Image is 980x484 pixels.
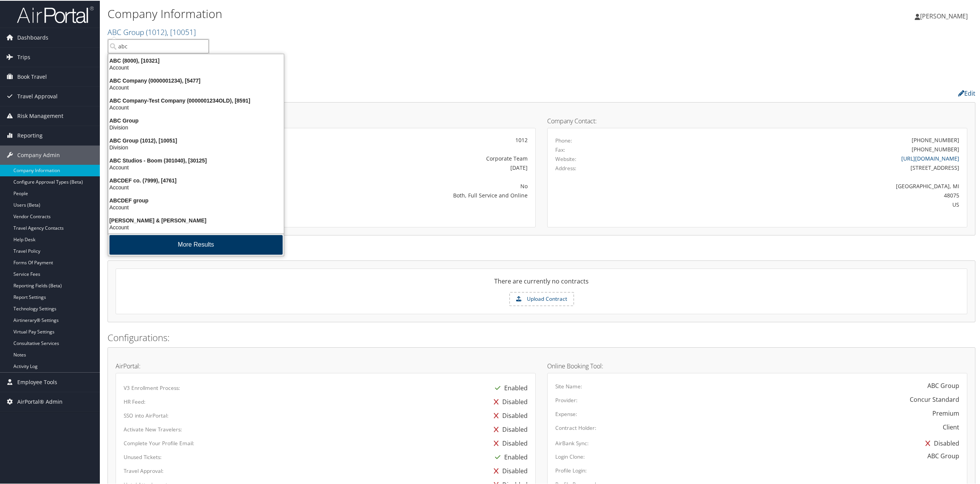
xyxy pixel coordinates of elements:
div: 1012 [262,135,528,143]
div: Account [104,103,288,110]
div: Account [104,183,288,190]
label: Contract Holder: [555,423,596,431]
div: Division [104,123,288,130]
a: Edit [958,88,975,97]
label: Phone: [555,136,572,144]
div: ABCDEF group [104,196,288,203]
span: Dashboards [17,27,48,46]
div: [PHONE_NUMBER] [912,135,959,143]
h2: Company Profile: [108,86,682,99]
div: Client [943,422,959,431]
div: 48075 [659,191,960,199]
div: ABC Company (0000001234), [5477] [104,76,288,83]
label: Address: [555,164,576,171]
h4: AirPortal: [116,362,536,368]
div: Account [104,63,288,70]
div: Account [104,83,288,90]
div: Disabled [490,463,528,477]
h2: Configurations: [108,330,975,343]
h4: Online Booking Tool: [547,362,967,368]
label: Profile Login: [555,466,587,474]
label: Provider: [555,396,578,403]
div: Disabled [490,422,528,436]
div: Disabled [490,394,528,408]
a: [URL][DOMAIN_NAME] [901,154,959,161]
button: More Results [109,234,283,254]
div: No [262,181,528,189]
div: [STREET_ADDRESS] [659,163,960,171]
label: Travel Approval: [124,466,164,474]
div: [GEOGRAPHIC_DATA], MI [659,181,960,189]
span: Trips [17,47,30,66]
img: airportal-logo.png [17,5,94,23]
div: Account [104,203,288,210]
span: Travel Approval [17,86,58,105]
div: ABC Company-Test Company (0000001234OLD), [8591] [104,96,288,103]
label: Upload Contract [510,292,573,305]
h2: Contracts: [108,244,975,257]
div: [PHONE_NUMBER] [912,144,959,152]
span: [PERSON_NAME] [920,11,968,20]
div: There are currently no contracts [116,276,967,291]
div: Enabled [491,449,528,463]
a: ABC Group [108,26,196,36]
div: Corporate Team [262,154,528,162]
label: Login Clone: [555,452,585,460]
div: Enabled [491,380,528,394]
label: Complete Your Profile Email: [124,439,194,446]
div: [DATE] [262,163,528,171]
div: Disabled [922,436,959,449]
span: Company Admin [17,145,60,164]
div: [PERSON_NAME] & [PERSON_NAME] [104,216,288,223]
div: Both, Full Service and Online [262,191,528,199]
div: ABC Studios - Boom (301040), [30125] [104,156,288,163]
a: [PERSON_NAME] [915,4,975,27]
div: ABC (8000), [10321] [104,56,288,63]
label: V3 Enrollment Process: [124,383,180,391]
label: HR Feed: [124,397,146,405]
label: Activate New Travelers: [124,425,182,433]
h4: Company Contact: [547,117,967,123]
label: Expense: [555,409,577,417]
h1: Company Information [108,5,686,21]
span: AirPortal® Admin [17,391,63,411]
div: Account [104,223,288,230]
div: Premium [932,408,959,417]
span: Book Travel [17,66,47,86]
label: Site Name: [555,382,582,390]
label: Unused Tickets: [124,453,162,460]
div: ABC Group [104,116,288,123]
label: SSO into AirPortal: [124,411,169,419]
label: Fax: [555,145,565,153]
div: Account [104,163,288,170]
div: Concur Standard [910,394,959,403]
label: Website: [555,154,576,162]
div: Disabled [490,408,528,422]
label: AirBank Sync: [555,439,589,446]
div: ABC Group [927,451,959,460]
div: Division [104,143,288,150]
div: ABC Group (1012), [10051] [104,136,288,143]
span: Employee Tools [17,372,57,391]
div: ABCDEF co. (7999), [4761] [104,176,288,183]
div: Disabled [490,436,528,449]
span: Risk Management [17,106,63,125]
span: ( 1012 ) [146,26,167,36]
span: Reporting [17,125,43,144]
input: Search Accounts [108,38,209,53]
h4: Account Details: [116,117,536,123]
span: , [ 10051 ] [167,26,196,36]
div: ABC Group [927,380,959,390]
div: US [659,200,960,208]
